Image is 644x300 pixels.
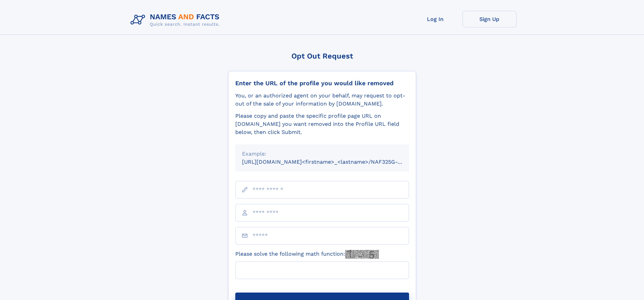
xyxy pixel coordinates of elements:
[462,11,517,27] a: Sign Up
[235,92,409,108] div: You, or an authorized agent on your behalf, may request to opt-out of the sale of your informatio...
[128,11,225,29] img: Logo Names and Facts
[242,159,422,165] small: [URL][DOMAIN_NAME]<firstname>_<lastname>/NAF325G-xxxxxxxx
[408,11,462,27] a: Log In
[235,79,409,87] div: Enter the URL of the profile you would like removed
[235,112,409,136] div: Please copy and paste the specific profile page URL on [DOMAIN_NAME] you want removed into the Pr...
[228,52,416,60] div: Opt Out Request
[235,250,379,259] label: Please solve the following math function:
[242,150,402,158] div: Example:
